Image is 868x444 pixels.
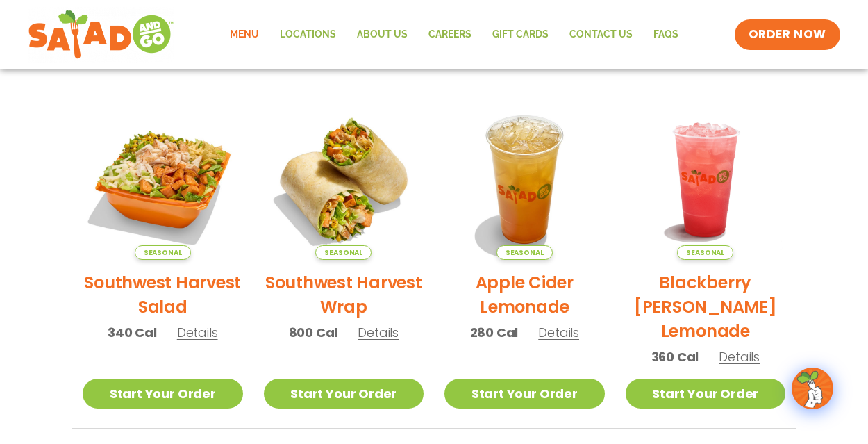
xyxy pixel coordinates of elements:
[651,347,699,366] span: 360 Cal
[444,270,605,319] h2: Apple Cider Lemonade
[496,245,553,260] span: Seasonal
[28,7,174,63] img: new-SAG-logo-768×292
[83,99,243,260] img: Product photo for Southwest Harvest Salad
[219,19,269,51] a: Menu
[643,19,689,51] a: FAQs
[358,324,399,341] span: Details
[559,19,643,51] a: Contact Us
[269,19,347,51] a: Locations
[264,99,424,260] img: Product photo for Southwest Harvest Wrap
[470,323,519,342] span: 280 Cal
[444,99,605,260] img: Product photo for Apple Cider Lemonade
[264,379,424,409] a: Start Your Order
[482,19,559,51] a: GIFT CARDS
[83,270,243,319] h2: Southwest Harvest Salad
[719,348,760,365] span: Details
[735,19,840,50] a: ORDER NOW
[219,19,689,51] nav: Menu
[347,19,418,51] a: About Us
[108,323,157,342] span: 340 Cal
[315,245,372,260] span: Seasonal
[626,270,786,343] h2: Blackberry [PERSON_NAME] Lemonade
[793,369,832,408] img: wpChatIcon
[626,379,786,409] a: Start Your Order
[135,245,191,260] span: Seasonal
[749,26,826,43] span: ORDER NOW
[83,379,243,409] a: Start Your Order
[418,19,482,51] a: Careers
[289,323,338,342] span: 800 Cal
[626,99,786,260] img: Product photo for Blackberry Bramble Lemonade
[538,324,579,341] span: Details
[264,270,424,319] h2: Southwest Harvest Wrap
[677,245,733,260] span: Seasonal
[177,324,218,341] span: Details
[444,379,605,409] a: Start Your Order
